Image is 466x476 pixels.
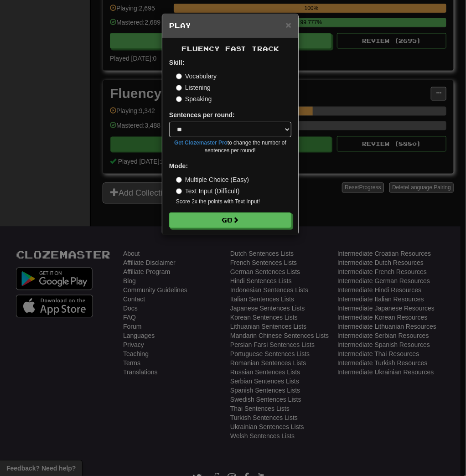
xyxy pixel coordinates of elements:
[169,59,184,66] strong: Skill:
[176,175,249,184] label: Multiple Choice (Easy)
[176,85,182,91] input: Listening
[176,198,291,206] small: Score 2x the points with Text Input !
[286,20,291,30] button: Close
[169,162,188,170] strong: Mode:
[176,96,182,102] input: Speaking
[174,140,228,146] a: Get Clozemaster Pro
[176,188,182,194] input: Text Input (Difficult)
[176,72,217,81] label: Vocabulary
[169,110,235,119] label: Sentences per round:
[176,94,212,103] label: Speaking
[286,20,291,30] span: ×
[176,177,182,183] input: Multiple Choice (Easy)
[169,139,291,155] small: to change the number of sentences per round!
[169,212,291,228] button: Go
[169,21,291,30] h5: Play
[176,186,240,196] label: Text Input (Difficult)
[176,83,211,92] label: Listening
[181,45,279,52] span: Fluency Fast Track
[176,73,182,79] input: Vocabulary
